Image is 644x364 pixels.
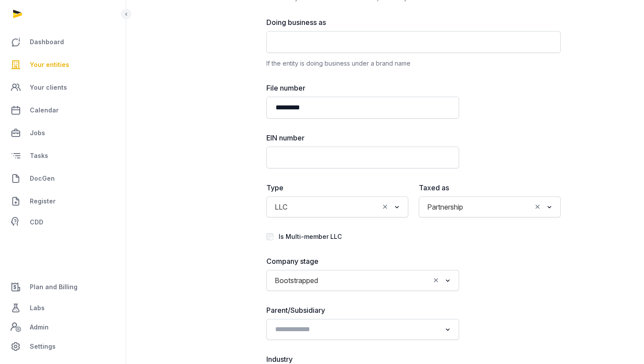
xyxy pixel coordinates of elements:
[30,196,56,206] span: Register
[423,199,556,215] div: Search for option
[7,297,119,318] a: Labs
[30,37,64,47] span: Dashboard
[272,323,441,336] input: Search for option
[419,182,561,193] label: Taxed as
[266,83,459,93] label: File number
[266,17,561,28] label: Doing business as
[7,336,119,357] a: Settings
[271,199,404,215] div: Search for option
[7,145,119,166] a: Tasks
[30,217,43,227] span: CDD
[432,274,440,287] button: Clear Selected
[291,201,379,213] input: Search for option
[266,58,561,69] div: If the entity is doing business under a brand name
[30,82,67,93] span: Your clients
[266,182,408,193] label: Type
[272,201,290,213] span: LLC
[30,150,48,161] span: Tasks
[7,276,119,297] a: Plan and Billing
[271,322,455,337] div: Search for option
[30,282,78,292] span: Plan and Billing
[30,303,45,313] span: Labs
[30,173,55,184] span: DocGen
[7,77,119,98] a: Your clients
[266,133,459,143] label: EIN number
[7,54,119,75] a: Your entities
[467,201,531,213] input: Search for option
[322,274,430,287] input: Search for option
[266,305,459,315] label: Parent/Subsidiary
[271,273,455,288] div: Search for option
[7,191,119,212] a: Register
[7,318,119,336] a: Admin
[272,274,320,287] span: Bootstrapped
[7,100,119,121] a: Calendar
[30,341,56,352] span: Settings
[30,128,45,138] span: Jobs
[30,105,59,115] span: Calendar
[7,213,119,231] a: CDD
[266,256,459,266] label: Company stage
[279,233,342,240] label: Is Multi-member LLC
[534,201,541,213] button: Clear Selected
[7,31,119,52] a: Dashboard
[381,201,389,213] button: Clear Selected
[30,59,69,70] span: Your entities
[7,168,119,189] a: DocGen
[425,201,465,213] span: Partnership
[7,122,119,143] a: Jobs
[30,322,49,332] span: Admin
